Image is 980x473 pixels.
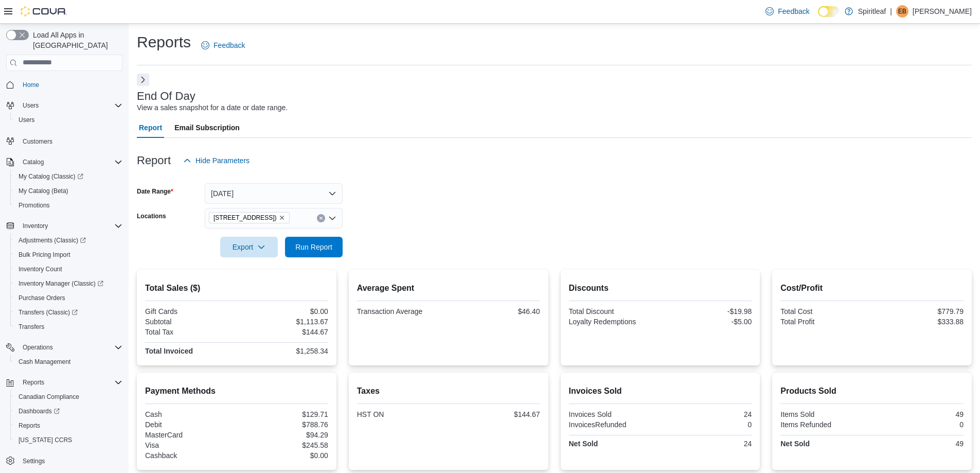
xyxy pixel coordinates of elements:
button: Open list of options [328,214,336,222]
span: Inventory Count [19,265,62,273]
span: Transfers (Classic) [14,306,122,319]
button: Operations [2,340,127,355]
div: $779.79 [874,307,964,316]
span: Adjustments (Classic) [14,234,122,247]
div: View a sales snapshot for a date or date range. [137,102,288,113]
span: Purchase Orders [19,294,65,302]
button: Remove 578 - Spiritleaf Bridge St (Campbellford) from selection in this group [279,215,285,221]
span: Adjustments (Classic) [19,236,86,244]
button: Purchase Orders [10,291,127,305]
div: Visa [145,441,235,449]
button: Reports [19,376,48,389]
div: Items Sold [780,410,870,418]
button: Users [10,113,127,127]
span: Feedback [213,40,245,50]
span: Run Report [295,242,332,252]
div: $129.71 [239,410,328,418]
h2: Taxes [357,385,540,397]
span: Inventory Manager (Classic) [14,277,122,290]
a: Bulk Pricing Import [14,249,75,261]
button: Settings [2,453,127,468]
div: HST ON [357,410,447,418]
img: Cova [21,6,67,16]
span: Operations [19,341,122,354]
a: Inventory Count [14,263,66,275]
a: My Catalog (Classic) [14,170,87,183]
div: $333.88 [874,318,964,326]
span: Transfers (Classic) [19,308,78,317]
button: Catalog [19,156,48,168]
span: Load All Apps in [GEOGRAPHIC_DATA] [29,30,122,50]
span: Customers [19,134,122,147]
div: 49 [874,410,964,418]
button: My Catalog (Beta) [10,184,127,198]
a: Transfers (Classic) [10,305,127,320]
span: My Catalog (Beta) [14,185,122,197]
a: Adjustments (Classic) [14,234,90,247]
span: Bulk Pricing Import [14,249,122,261]
button: Operations [19,341,57,354]
button: Clear input [317,214,325,222]
h1: Reports [137,32,191,52]
span: Home [19,78,122,91]
div: Cash [145,410,235,418]
span: Dashboards [14,405,122,417]
div: Transaction Average [357,307,447,316]
a: My Catalog (Classic) [10,169,127,184]
button: Inventory [19,220,52,232]
div: $94.29 [239,431,328,439]
span: Operations [23,343,53,352]
span: Settings [23,457,45,465]
div: Debit [145,421,235,429]
span: Transfers [14,321,122,333]
button: Bulk Pricing Import [10,248,127,262]
a: Purchase Orders [14,292,69,304]
span: My Catalog (Classic) [19,172,83,181]
span: Catalog [19,156,122,168]
div: $245.58 [239,441,328,449]
span: Settings [19,454,122,467]
span: Inventory Count [14,263,122,275]
span: Bulk Pricing Import [19,251,70,259]
h3: End Of Day [137,90,195,102]
div: 49 [874,440,964,448]
div: Loyalty Redemptions [569,318,658,326]
div: Invoices Sold [569,410,658,418]
span: 578 - Spiritleaf Bridge St (Campbellford) [209,212,290,223]
div: $144.67 [239,328,328,336]
span: Customers [23,137,52,146]
span: Reports [23,378,44,387]
button: [US_STATE] CCRS [10,433,127,447]
span: Washington CCRS [14,434,122,446]
h2: Average Spent [357,282,540,294]
span: Users [14,114,122,126]
div: 24 [662,410,752,418]
a: My Catalog (Beta) [14,185,73,197]
span: Canadian Compliance [14,391,122,403]
span: Canadian Compliance [19,393,79,401]
h2: Cost/Profit [780,282,964,294]
strong: Net Sold [569,440,598,448]
button: Catalog [2,155,127,169]
span: Users [19,116,34,124]
a: Customers [19,135,57,148]
span: [STREET_ADDRESS]) [213,213,277,223]
button: [DATE] [205,183,343,204]
button: Inventory Count [10,262,127,276]
button: Export [220,237,278,257]
button: Run Report [285,237,343,257]
span: Purchase Orders [14,292,122,304]
a: Transfers [14,321,48,333]
div: $788.76 [239,421,328,429]
a: Transfers (Classic) [14,306,82,319]
span: Email Subscription [174,117,240,138]
p: | [890,5,892,17]
div: 0 [662,421,752,429]
strong: Net Sold [780,440,810,448]
a: Promotions [14,199,54,212]
a: Inventory Manager (Classic) [14,277,108,290]
a: Feedback [197,35,249,56]
div: Subtotal [145,318,235,326]
div: -$5.00 [662,318,752,326]
button: Next [137,74,149,86]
